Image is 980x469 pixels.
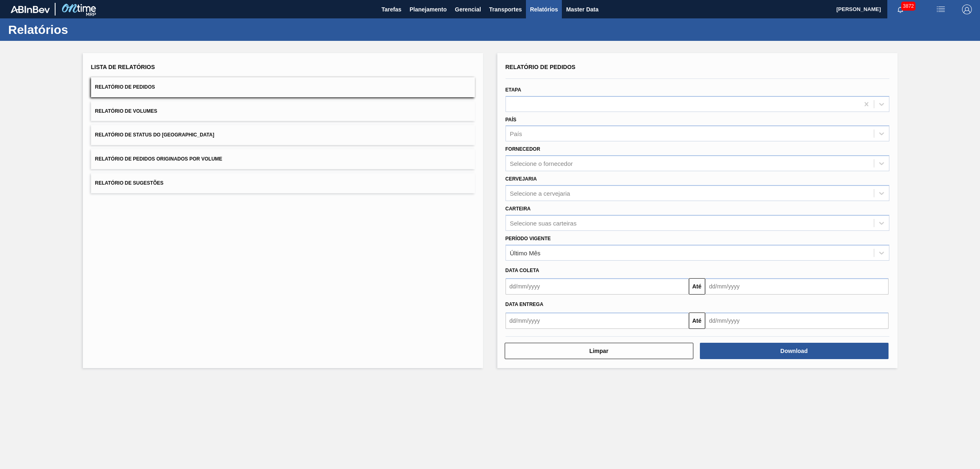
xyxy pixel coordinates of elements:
[705,313,889,329] input: dd/mm/yyyy
[506,268,539,273] span: Data coleta
[506,206,531,212] label: Carteira
[705,278,889,295] input: dd/mm/yyyy
[410,4,447,14] span: Planejamento
[689,313,705,329] button: Até
[887,4,913,15] button: Notificações
[510,130,522,137] div: País
[95,132,214,138] span: Relatório de Status do [GEOGRAPHIC_DATA]
[506,64,576,70] span: Relatório de Pedidos
[901,2,915,11] span: 3872
[489,4,522,14] span: Transportes
[689,278,705,295] button: Até
[91,77,475,97] button: Relatório de Pedidos
[506,176,537,182] label: Cervejaria
[936,4,946,14] img: userActions
[510,190,570,197] div: Selecione a cervejaria
[91,64,155,70] span: Lista de Relatórios
[506,236,551,241] label: Período Vigente
[530,4,558,14] span: Relatórios
[91,125,475,145] button: Relatório de Status do [GEOGRAPHIC_DATA]
[95,180,164,186] span: Relatório de Sugestões
[8,25,153,34] h1: Relatórios
[381,4,401,14] span: Tarefas
[700,343,889,359] button: Download
[505,343,693,359] button: Limpar
[506,313,689,329] input: dd/mm/yyyy
[11,6,50,13] img: TNhmsLtSVTkK8tSr43FrP2fwEKptu5GPRR3wAAAABJRU5ErkJggg==
[91,149,475,169] button: Relatório de Pedidos Originados por Volume
[510,160,573,167] div: Selecione o fornecedor
[95,108,157,114] span: Relatório de Volumes
[506,87,521,93] label: Etapa
[506,117,517,123] label: País
[455,4,481,14] span: Gerencial
[95,84,155,90] span: Relatório de Pedidos
[566,4,598,14] span: Master Data
[962,4,972,14] img: Logout
[95,156,223,162] span: Relatório de Pedidos Originados por Volume
[506,301,543,307] span: Data Entrega
[510,249,541,256] div: Último Mês
[506,146,540,152] label: Fornecedor
[91,173,475,193] button: Relatório de Sugestões
[91,101,475,121] button: Relatório de Volumes
[506,278,689,295] input: dd/mm/yyyy
[510,219,577,226] div: Selecione suas carteiras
